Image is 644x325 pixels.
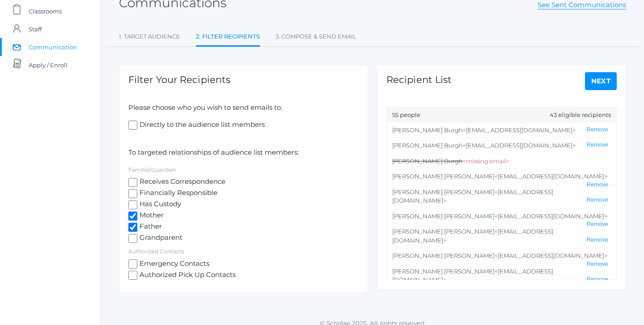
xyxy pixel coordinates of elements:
[495,173,607,180] span: <[EMAIL_ADDRESS][DOMAIN_NAME]>
[128,271,137,280] input: Authorized Pick Up Contacts
[128,147,359,158] p: To targeted relationships of audience list members:
[128,189,137,198] input: Financially Responsible
[584,221,611,228] button: Remove
[128,121,137,130] input: Directly to the audience list members
[550,111,611,120] span: 43 eligible recipients
[137,259,209,270] span: Emergency Contacts
[128,223,137,232] input: Father
[137,120,265,131] span: Directly to the audience list members
[196,28,260,47] a: 2. Filter Recipients
[392,228,495,235] span: [PERSON_NAME] [PERSON_NAME]
[29,38,77,56] span: Communication
[392,157,463,165] span: [PERSON_NAME] Burgh
[128,178,137,187] input: Receives Correspondence
[119,28,180,46] a: 1. Target Audience
[392,212,495,220] span: [PERSON_NAME] [PERSON_NAME]
[137,221,162,233] span: Father
[137,177,225,188] span: Receives Correspondence
[386,74,452,85] h1: Recipient List
[29,2,62,20] span: Classrooms
[585,72,617,90] a: Next
[392,252,495,259] span: [PERSON_NAME] [PERSON_NAME]
[584,141,611,149] button: Remove
[495,252,607,259] span: <[EMAIL_ADDRESS][DOMAIN_NAME]>
[128,260,137,269] input: Emergency Contacts
[275,28,356,46] a: 3. Compose & Send Email
[137,188,217,199] span: Financially Responsible
[29,56,68,74] span: Apply / Enroll
[584,196,611,204] button: Remove
[392,173,495,180] span: [PERSON_NAME] [PERSON_NAME]
[392,268,495,275] span: [PERSON_NAME] [PERSON_NAME]
[128,234,137,243] input: Grandparent
[584,181,611,189] button: Remove
[584,260,611,268] button: Remove
[392,142,463,149] span: [PERSON_NAME] Burgh
[538,0,626,9] a: See Sent Communications
[584,126,611,134] button: Remove
[137,210,164,221] span: Mother
[392,188,495,195] span: [PERSON_NAME] [PERSON_NAME]
[29,20,42,38] span: Staff
[137,199,181,210] span: Has Custody
[128,248,184,255] label: Authorized Contacts
[392,228,553,244] span: <[EMAIL_ADDRESS][DOMAIN_NAME]>
[463,142,576,149] span: <[EMAIL_ADDRESS][DOMAIN_NAME]>
[128,200,137,209] input: Has Custody
[387,108,616,123] div: 55 people
[128,212,137,221] input: Mother
[463,157,509,165] span: <missing email>
[137,270,236,281] span: Authorized Pick Up Contacts
[128,103,359,113] p: Please choose who you wish to send emails to.
[128,166,176,173] label: Familial/Guardian
[584,276,611,283] button: Remove
[584,236,611,244] button: Remove
[463,126,576,134] span: <[EMAIL_ADDRESS][DOMAIN_NAME]>
[495,212,607,220] span: <[EMAIL_ADDRESS][DOMAIN_NAME]>
[128,74,230,85] h1: Filter Your Recipients
[392,126,463,134] span: [PERSON_NAME] Burgh
[137,233,182,244] span: Grandparent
